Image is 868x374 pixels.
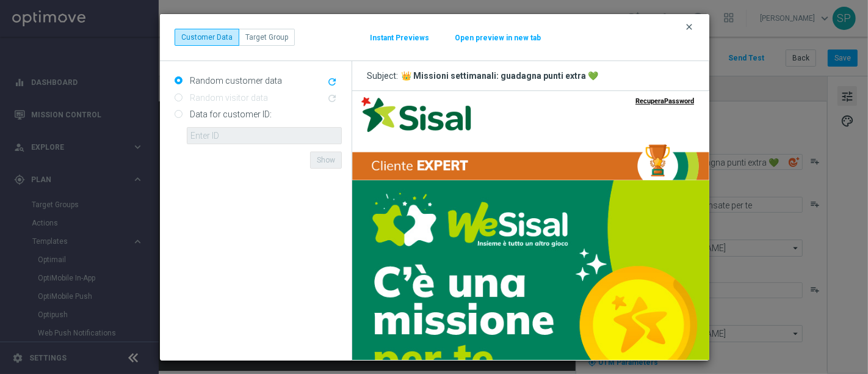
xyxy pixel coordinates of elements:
[283,6,312,14] a: Recupera
[312,6,342,14] a: Password
[401,70,598,81] div: 👑 Missioni settimanali: guadagna punti extra 💚
[187,75,282,86] label: Random customer data
[684,21,698,32] button: clear
[175,29,239,46] button: Customer Data
[239,29,295,46] button: Target Group
[325,75,342,90] button: refresh
[369,33,430,43] button: Instant Previews
[187,109,272,120] label: Data for customer ID:
[454,33,541,43] button: Open preview in new tab
[327,76,338,87] i: refresh
[684,22,694,32] i: clear
[187,127,342,144] input: Enter ID
[367,70,401,81] span: Subject:
[310,152,342,169] button: Show
[175,29,295,46] div: ...
[187,92,268,103] label: Random visitor data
